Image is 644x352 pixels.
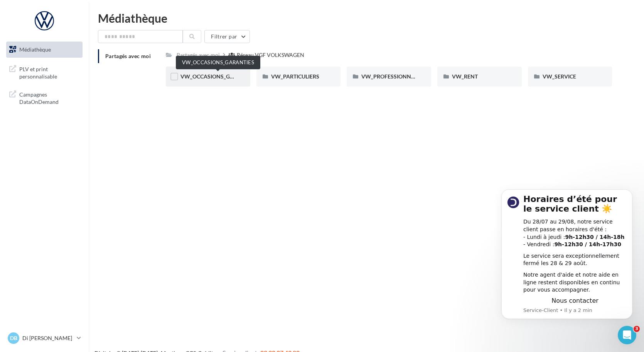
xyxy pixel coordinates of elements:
[10,334,17,342] span: DB
[19,64,79,80] span: PLV et print personnalisable
[177,51,220,59] div: Partagés avec moi
[204,30,250,43] button: Filtrer par
[543,73,576,80] span: VW_SERVICE
[6,331,83,345] a: DB Di [PERSON_NAME]
[634,326,640,332] span: 3
[180,73,256,80] span: VW_OCCASIONS_GARANTIES
[5,61,84,83] a: PLV et print personnalisable
[98,12,635,24] div: Médiathèque
[361,73,420,80] span: VW_PROFESSIONNELS
[5,42,84,58] a: Médiathèque
[271,73,319,80] span: VW_PARTICULIERS
[22,334,74,342] p: Di [PERSON_NAME]
[19,89,79,106] span: Campagnes DataOnDemand
[452,73,478,80] span: VW_RENT
[618,326,636,344] iframe: Intercom live chat
[176,56,260,69] div: VW_OCCASIONS_GARANTIES
[237,51,304,59] div: Réseau VGF VOLKSWAGEN
[490,178,644,331] iframe: Intercom notifications message
[5,86,84,109] a: Campagnes DataOnDemand
[105,53,151,59] span: Partagés avec moi
[19,46,51,53] span: Médiathèque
